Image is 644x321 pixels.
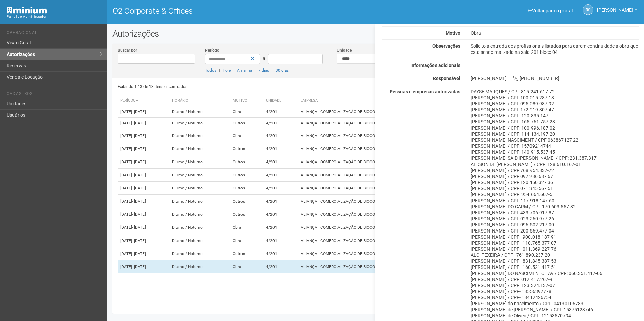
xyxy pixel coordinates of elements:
[298,208,489,221] td: ALIANÇA I COMERCIALIZAÇÃO DE BIOCOMBUSTÍVEIS E ENE
[230,169,263,182] td: Outros
[230,234,263,247] td: Obra
[471,222,639,228] div: [PERSON_NAME] / CPF 096.502.217-00
[169,155,230,169] td: Diurno / Noturno
[237,68,252,73] a: Amanhã
[230,221,263,234] td: Obra
[233,68,234,73] span: |
[471,204,639,210] div: [PERSON_NAME] DO CARM / CPF 170.603.557-82
[471,113,639,119] div: [PERSON_NAME] / CPF: 120.835.147
[471,95,639,101] div: [PERSON_NAME] / CPF 100.015.287-18
[465,43,644,55] div: Solicito a entrada dos profissionais listados para darem continuidade a obra que esta sendo reali...
[169,182,230,195] td: Diurno / Noturno
[263,95,298,106] th: Unidade
[390,89,460,94] strong: Pessoas e empresas autorizadas
[118,221,170,234] td: [DATE]
[118,247,170,260] td: [DATE]
[471,294,639,300] div: [PERSON_NAME] / CPF- 18412426754
[118,118,170,129] td: [DATE]
[471,119,639,125] div: [PERSON_NAME] / CPF: 165.761.757-28
[7,30,102,37] li: Operacional
[112,29,639,39] h2: Autorizações
[230,247,263,260] td: Outros
[471,198,639,204] div: [PERSON_NAME] / CPF-117.918.147-60
[298,129,489,142] td: ALIANÇA I COMERCIALIZAÇÃO DE BIOCOMBUSTÍVEIS E ENE
[118,234,170,247] td: [DATE]
[169,129,230,142] td: Diurno / Noturno
[263,182,298,195] td: 4/201
[7,91,102,98] li: Cadastros
[169,169,230,182] td: Diurno / Noturno
[432,43,460,49] strong: Observações
[219,68,220,73] span: |
[471,258,639,264] div: [PERSON_NAME] / CPF - 831.845.387-53
[118,129,170,142] td: [DATE]
[263,56,265,61] span: a
[132,133,146,138] span: - [DATE]
[471,234,639,240] div: [PERSON_NAME] / CPF - 900.018.187-91
[132,121,146,126] span: - [DATE]
[263,106,298,118] td: 4/201
[223,68,231,73] a: Hoje
[132,146,146,151] span: - [DATE]
[471,107,639,113] div: [PERSON_NAME] / CPF 172.919.807-47
[169,142,230,155] td: Diurno / Noturno
[528,8,573,13] a: Voltar para o portal
[205,47,219,53] label: Período
[263,129,298,142] td: 4/201
[169,95,230,106] th: Horário
[230,195,263,208] td: Outros
[471,137,639,143] div: [PERSON_NAME] NASCIMENT / CPF 063867127 22
[263,118,298,129] td: 4/201
[298,221,489,234] td: ALIANÇA I COMERCIALIZAÇÃO DE BIOCOMBUSTÍVEIS E ENE
[471,246,639,252] div: [PERSON_NAME] / CPF - 011.369.227-76
[230,95,263,106] th: Motivo
[258,68,269,73] a: 7 dias
[132,251,146,256] span: - [DATE]
[230,142,263,155] td: Outros
[230,182,263,195] td: Outros
[298,247,489,260] td: ALIANÇA I COMERCIALIZAÇÃO DE BIOCOMBUSTÍVEIS E ENE
[337,47,352,53] label: Unidade
[118,260,170,274] td: [DATE]
[471,240,639,246] div: [PERSON_NAME] / CPF - 110.765.377-07
[112,7,371,15] h1: O2 Corporate & Offices
[263,260,298,274] td: 4/201
[298,95,489,106] th: Empresa
[169,208,230,221] td: Diurno / Noturno
[7,7,47,14] img: Minium
[446,30,460,36] strong: Motivo
[471,131,639,137] div: [PERSON_NAME] / CPF: 114.134.197-20
[132,186,146,190] span: - [DATE]
[471,167,639,173] div: [PERSON_NAME] / CPF:768.954.837-72
[298,260,489,274] td: ALIANÇA I COMERCIALIZAÇÃO DE BIOCOMBUSTÍVEIS E ENE
[583,4,593,15] a: RS
[230,106,263,118] td: Obra
[205,68,216,73] a: Todos
[298,142,489,155] td: ALIANÇA I COMERCIALIZAÇÃO DE BIOCOMBUSTÍVEIS E ENE
[132,264,146,269] span: - [DATE]
[230,129,263,142] td: Obra
[263,169,298,182] td: 4/201
[272,68,273,73] span: |
[471,228,639,234] div: [PERSON_NAME] / CPF 200.569.477-04
[118,195,170,208] td: [DATE]
[465,75,644,81] div: [PERSON_NAME] [PHONE_NUMBER]
[471,300,639,307] div: [PERSON_NAME] do nascimento / CPF- 04130106783
[298,234,489,247] td: ALIANÇA I COMERCIALIZAÇÃO DE BIOCOMBUSTÍVEIS E ENE
[471,191,639,198] div: [PERSON_NAME] / CPF: 954.664.607-5
[230,260,263,274] td: Obra
[263,142,298,155] td: 4/201
[118,47,137,53] label: Buscar por
[263,221,298,234] td: 4/201
[132,199,146,204] span: - [DATE]
[263,195,298,208] td: 4/201
[471,288,639,294] div: [PERSON_NAME] / CPF- 18556397778
[471,210,639,216] div: [PERSON_NAME] / CPF 433.706.917-87
[230,155,263,169] td: Outros
[471,179,639,185] div: [PERSON_NAME] / CPF 120 450 327 36
[298,182,489,195] td: ALIANÇA I COMERCIALIZAÇÃO DE BIOCOMBUSTÍVEIS E ENE
[169,118,230,129] td: Diurno / Noturno
[471,125,639,131] div: [PERSON_NAME] / CPF: 100.996.187-02
[298,155,489,169] td: ALIANÇA I COMERCIALIZAÇÃO DE BIOCOMBUSTÍVEIS E ENE
[169,234,230,247] td: Diurno / Noturno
